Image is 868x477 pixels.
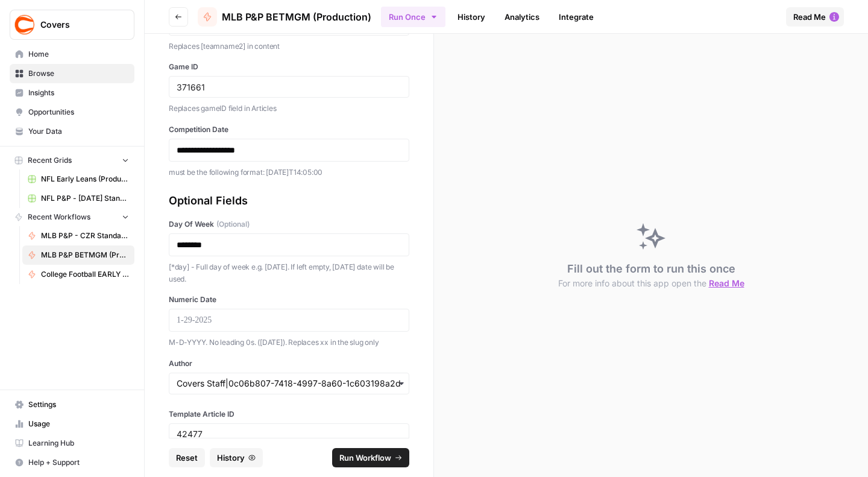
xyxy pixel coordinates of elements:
span: Usage [28,419,129,429]
button: Recent Workflows [10,208,134,226]
span: Your Data [28,126,129,137]
a: Home [10,45,134,64]
p: [*day] - Full day of week e.g. [DATE]. If left empty, [DATE] date will be used. [169,261,409,285]
button: Reset [169,448,205,467]
span: Settings [28,399,129,410]
span: Reset [176,452,198,464]
span: Learning Hub [28,438,129,449]
img: Covers Logo [14,14,36,36]
span: NFL P&P - [DATE] Standard (Production) Grid [41,193,129,204]
span: Home [28,49,129,60]
button: History [210,448,263,467]
span: History [217,452,245,464]
a: History [450,7,492,27]
span: Recent Workflows [28,212,90,223]
a: Usage [10,414,134,434]
a: Browse [10,64,134,83]
input: 42477 [177,429,401,440]
p: Replaces gameID field in Articles [169,103,409,115]
a: Settings [10,395,134,414]
p: must be the following format: [DATE]T14:05:00 [169,166,409,178]
span: (Optional) [216,219,250,230]
p: M-D-YYYY. No leading 0s. ([DATE]). Replaces xx in the slug only [169,336,409,349]
label: Author [169,358,409,369]
a: College Football EARLY LEANS (Production) [22,265,134,284]
span: Read Me [793,11,826,23]
span: MLB P&P BETMGM (Production) [222,10,371,24]
a: Insights [10,83,134,103]
label: Game ID [169,62,409,72]
a: NFL Early Leans (Production) Grid [22,169,134,189]
p: Replaces [teamname2] in content [169,40,409,52]
span: Recent Grids [28,155,72,166]
span: Insights [28,87,129,98]
label: Day Of Week [169,219,409,230]
button: Run Once [381,7,445,27]
span: NFL Early Leans (Production) Grid [41,174,129,185]
a: Analytics [497,7,547,27]
span: Run Workflow [339,452,391,464]
a: MLB P&P BETMGM (Production) [198,7,371,27]
label: Competition Date [169,124,409,135]
a: Your Data [10,122,134,141]
button: Help + Support [10,453,134,472]
button: Read Me [786,7,844,27]
div: Fill out the form to run this once [558,261,744,289]
span: MLB P&P - CZR Standard (Production) [41,230,129,241]
div: Optional Fields [169,192,409,209]
span: College Football EARLY LEANS (Production) [41,269,129,280]
button: For more info about this app open the Read Me [558,277,744,289]
button: Workspace: Covers [10,10,134,40]
label: Template Article ID [169,409,409,420]
a: Integrate [552,7,601,27]
input: Covers Staff|0c06b807-7418-4997-8a60-1c603198a2db [177,377,401,390]
button: Recent Grids [10,151,134,169]
button: Run Workflow [332,448,409,467]
span: Read Me [709,278,744,288]
span: Help + Support [28,457,129,468]
span: Browse [28,68,129,79]
span: Covers [40,19,113,31]
span: MLB P&P BETMGM (Production) [41,250,129,261]
a: Learning Hub [10,434,134,453]
a: NFL P&P - [DATE] Standard (Production) Grid [22,189,134,208]
span: Opportunities [28,107,129,118]
a: MLB P&P BETMGM (Production) [22,245,134,265]
a: MLB P&P - CZR Standard (Production) [22,226,134,245]
label: Numeric Date [169,294,409,305]
a: Opportunities [10,103,134,122]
